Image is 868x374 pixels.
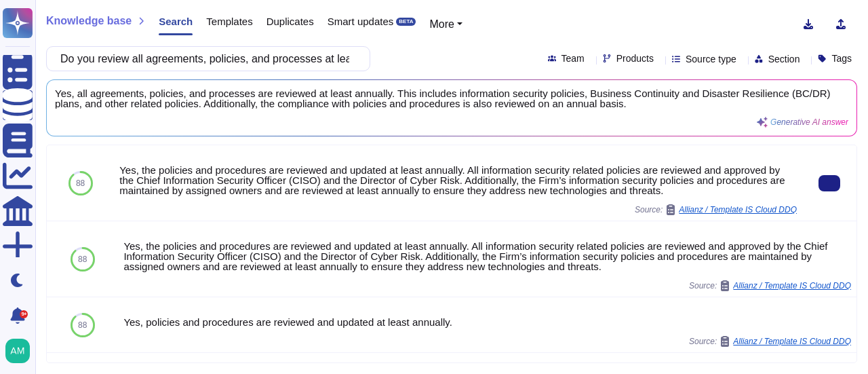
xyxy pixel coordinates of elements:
[46,16,132,26] span: Knowledge base
[3,336,39,366] button: user
[679,206,797,214] span: Allianz / Template IS Cloud DDQ
[733,337,851,345] span: Allianz / Template IS Cloud DDQ
[267,16,314,26] span: Duplicates
[5,339,30,363] img: user
[616,54,654,63] span: Products
[635,204,797,215] span: Source:
[78,255,87,263] span: 88
[429,18,454,30] span: More
[831,54,852,63] span: Tags
[733,282,851,290] span: Allianz / Template IS Cloud DDQ
[689,280,851,291] span: Source:
[119,165,797,195] div: Yes, the policies and procedures are reviewed and updated at least annually. All information secu...
[768,54,800,64] span: Section
[159,16,193,26] span: Search
[396,18,416,26] div: BETA
[123,241,851,272] div: Yes, the policies and procedures are reviewed and updated at least annually. All information secu...
[20,310,28,318] div: 9+
[76,179,85,187] span: 88
[429,16,462,33] button: More
[689,336,851,347] span: Source:
[770,118,848,126] span: Generative AI answer
[123,317,851,327] div: Yes, policies and procedures are reviewed and updated at least annually.
[686,54,736,64] span: Source type
[54,47,356,71] input: Search a question or template...
[55,88,848,109] span: Yes, all agreements, policies, and processes are reviewed at least annually. This includes inform...
[561,54,585,63] span: Team
[206,16,252,26] span: Templates
[78,321,87,329] span: 88
[328,16,394,26] span: Smart updates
